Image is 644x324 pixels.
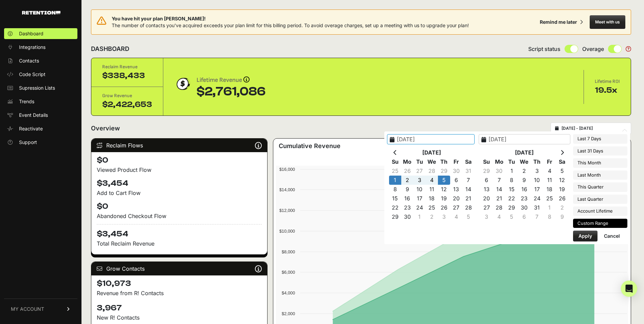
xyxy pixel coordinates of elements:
td: 6 [518,212,531,221]
h2: DASHBOARD [91,44,129,54]
td: 21 [462,194,475,203]
th: We [518,157,531,166]
text: $12,000 [279,208,295,213]
td: 24 [413,203,426,212]
text: $10,000 [279,229,295,234]
th: Tu [413,157,426,166]
td: 23 [518,194,531,203]
button: Meet with us [590,15,625,29]
th: [DATE] [401,148,462,157]
li: This Month [573,158,627,168]
li: Last 31 Days [573,146,627,156]
text: $2,000 [282,311,295,316]
th: Sa [462,157,475,166]
span: Script status [528,45,560,53]
div: Open Intercom Messenger [621,281,637,297]
div: $338,433 [102,70,152,81]
td: 13 [450,185,462,194]
span: Reactivate [19,125,43,132]
td: 22 [505,194,518,203]
td: 8 [505,176,518,185]
td: 4 [543,166,556,176]
td: 30 [493,166,505,176]
td: 5 [462,212,475,221]
div: Abandoned Checkout Flow [97,212,262,220]
td: 1 [543,203,556,212]
th: Su [389,157,401,166]
li: Account Lifetime [573,206,627,216]
a: Support [4,137,77,148]
text: $16,000 [279,167,295,172]
td: 1 [413,212,426,221]
p: Total Reclaim Revenue [97,239,262,248]
td: 27 [450,203,462,212]
h2: Overview [91,124,120,133]
li: Last 7 Days [573,134,627,144]
th: Mo [401,157,413,166]
h4: $10,973 [97,278,262,289]
td: 30 [518,203,531,212]
td: 5 [505,212,518,221]
td: 9 [518,176,531,185]
td: 5 [438,176,450,185]
a: Integrations [4,42,77,53]
td: 4 [493,212,505,221]
td: 18 [543,185,556,194]
text: $14,000 [279,187,295,192]
li: Last Quarter [573,195,627,204]
td: 15 [389,194,401,203]
th: Fr [450,157,462,166]
td: 29 [480,166,493,176]
a: Trends [4,96,77,107]
td: 29 [438,166,450,176]
td: 16 [518,185,531,194]
td: 26 [556,194,568,203]
th: We [426,157,438,166]
td: 5 [556,166,568,176]
td: 19 [438,194,450,203]
li: Custom Range [573,219,627,228]
text: $6,000 [282,270,295,275]
span: Event Details [19,112,48,119]
button: Apply [573,231,597,241]
div: Add to Cart Flow [97,189,262,197]
div: Reclaim Flows [91,139,267,152]
td: 16 [401,194,413,203]
span: Contacts [19,57,39,64]
td: 26 [438,203,450,212]
h4: 3,967 [97,303,262,313]
div: $2,422,653 [102,99,152,110]
td: 11 [543,176,556,185]
td: 3 [413,176,426,185]
td: 30 [450,166,462,176]
a: MY ACCOUNT [4,299,77,319]
text: $4,000 [282,290,295,295]
h4: $0 [97,155,262,166]
text: $8,000 [282,249,295,254]
td: 21 [493,194,505,203]
td: 27 [480,203,493,212]
td: 2 [556,203,568,212]
td: 3 [531,166,543,176]
td: 1 [505,166,518,176]
p: Revenue from R! Contacts [97,289,262,297]
img: dollar-coin-05c43ed7efb7bc0c12610022525b4bbbb207c7efeef5aecc26f025e68dcafac9.png [174,75,191,92]
li: Last Month [573,170,627,180]
td: 11 [426,185,438,194]
td: 4 [426,176,438,185]
th: Mo [493,157,505,166]
span: The number of contacts you've acquired exceeds your plan limit for this billing period. To avoid ... [112,22,469,28]
span: Dashboard [19,30,43,37]
span: Trends [19,98,34,105]
div: $2,761,086 [197,85,265,98]
th: Tu [505,157,518,166]
div: Grow Contacts [91,262,267,275]
td: 8 [543,212,556,221]
td: 15 [505,185,518,194]
td: 12 [556,176,568,185]
td: 30 [401,212,413,221]
td: 22 [389,203,401,212]
td: 7 [493,176,505,185]
td: 9 [556,212,568,221]
div: Grow Revenue [102,92,152,99]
